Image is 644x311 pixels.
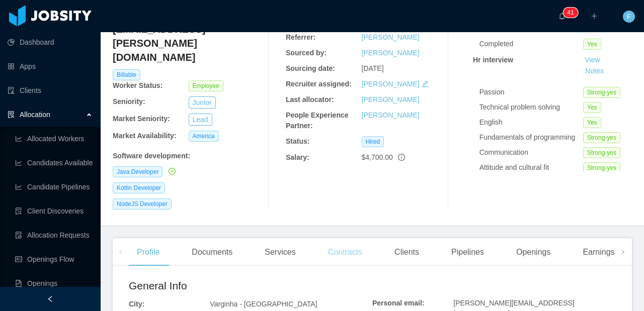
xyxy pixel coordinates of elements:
b: Software development : [113,152,190,160]
b: City: [129,300,144,308]
h2: General Info [129,278,372,294]
span: F [627,11,631,23]
div: Contracts [320,238,370,266]
span: Strong-yes [583,87,620,98]
div: Profile [129,238,168,266]
span: Strong-yes [583,162,620,173]
a: icon: line-chartAllocated Workers [15,129,93,149]
div: Documents [184,238,240,266]
b: Market Seniority: [113,115,170,123]
sup: 41 [563,8,578,18]
span: America [189,131,219,142]
h4: [PERSON_NAME][EMAIL_ADDRESS][PERSON_NAME][DOMAIN_NAME] [113,8,264,64]
span: [DATE] [362,64,384,72]
span: Yes [583,117,601,128]
a: [PERSON_NAME] [362,49,420,57]
a: [PERSON_NAME] [362,111,420,119]
a: icon: idcardOpenings Flow [15,249,93,269]
b: People Experience Partner: [286,111,349,130]
a: icon: line-chartCandidates Available [15,153,93,173]
div: Fundamentals of programming [479,132,583,143]
b: Worker Status: [113,81,163,89]
i: icon: right [620,250,625,255]
span: Java Developer [113,166,163,177]
p: 1 [571,8,574,18]
a: icon: file-doneAllocation Requests [15,225,93,245]
span: NodeJS Developer [113,198,172,210]
div: Passion [479,87,583,97]
i: icon: edit [422,80,429,87]
a: [PERSON_NAME] [362,33,420,41]
span: Kotlin Developer [113,182,165,193]
span: Strong-yes [583,147,620,158]
a: icon: line-chartCandidate Pipelines [15,177,93,197]
a: icon: file-searchClient Discoveries [15,201,93,221]
span: Strong-yes [583,132,620,143]
a: icon: pie-chartDashboard [8,32,93,52]
b: Sourced by: [286,49,327,57]
i: icon: plus [591,13,598,20]
div: Pipelines [443,238,492,266]
b: Referrer: [286,33,315,41]
a: [PERSON_NAME] [362,80,420,88]
a: icon: appstoreApps [8,56,93,76]
i: icon: bell [558,13,566,20]
b: Salary: [286,153,309,161]
a: [PERSON_NAME] [362,95,420,103]
div: Openings [508,238,559,266]
p: 4 [567,8,571,18]
i: icon: check-circle [169,168,176,175]
div: Services [257,238,303,266]
div: Communication [479,147,583,158]
span: info-circle [398,154,405,161]
span: Yes [583,102,601,113]
span: $4,700.00 [362,153,393,161]
b: Personal email: [372,299,425,307]
div: Technical problem solving [479,102,583,113]
button: Notes [581,65,608,77]
a: icon: auditClients [8,80,93,100]
button: Lead [189,114,212,126]
b: Status: [286,137,309,145]
div: English [479,117,583,128]
i: icon: solution [8,111,15,118]
a: icon: check-circle [167,167,176,175]
button: Junior [189,96,216,109]
span: Yes [583,39,601,50]
span: Allocation [20,111,50,119]
strong: Hr interview [473,56,513,64]
div: Completed [479,39,583,49]
a: icon: file-textOpenings [15,273,93,293]
b: Seniority: [113,97,145,106]
span: Employee [189,80,223,91]
div: Clients [386,238,427,266]
a: View [581,56,603,64]
div: Attitude and cultural fit [479,162,583,173]
b: Sourcing date: [286,64,335,72]
span: Billable [113,69,140,80]
b: Market Availability: [113,132,177,140]
span: Hired [362,136,384,147]
b: Last allocator: [286,95,334,103]
span: Varginha - [GEOGRAPHIC_DATA] [210,300,317,308]
b: Recruiter assigned: [286,80,352,88]
i: icon: left [118,250,123,255]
